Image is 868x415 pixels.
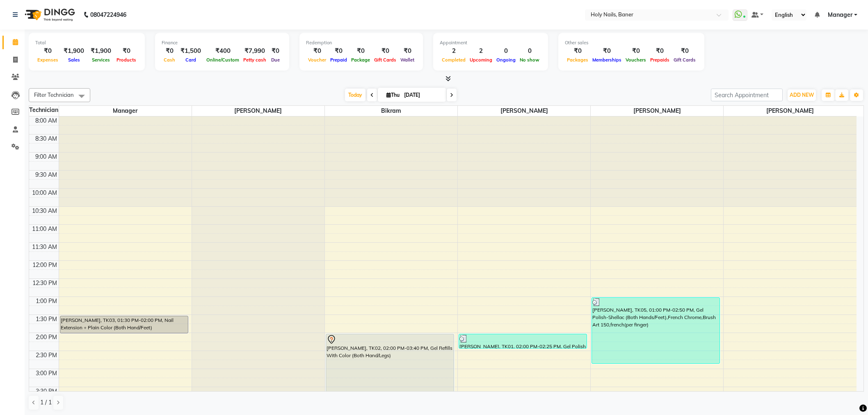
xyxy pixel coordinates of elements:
span: [PERSON_NAME] [724,106,857,116]
div: 8:00 AM [34,116,59,125]
div: Appointment [440,39,541,46]
span: Cash [162,57,177,63]
span: [PERSON_NAME] [591,106,723,116]
div: 2 [440,46,468,56]
div: Technician [29,106,59,114]
span: Memberships [590,57,624,63]
span: Due [269,57,282,63]
span: Services [90,57,112,63]
span: Gift Cards [372,57,398,63]
div: ₹0 [590,46,624,56]
div: ₹400 [204,46,241,56]
span: Thu [384,92,402,98]
span: Card [183,57,198,63]
span: Upcoming [468,57,494,63]
div: ₹0 [398,46,416,56]
span: Vouchers [624,57,648,63]
span: Petty cash [241,57,268,63]
img: logo [21,3,77,26]
div: 0 [494,46,518,56]
span: Prepaids [648,57,672,63]
div: ₹0 [565,46,590,56]
input: 2025-09-04 [402,89,443,101]
div: ₹0 [349,46,372,56]
div: ₹0 [162,46,177,56]
span: 1 / 1 [40,398,52,407]
div: 9:00 AM [34,153,59,161]
div: 10:00 AM [30,189,59,197]
span: Voucher [306,57,328,63]
span: Prepaid [328,57,349,63]
div: 11:30 AM [30,243,59,251]
span: Packages [565,57,590,63]
span: Sales [66,57,82,63]
div: 0 [518,46,541,56]
div: Finance [162,39,283,46]
div: Total [35,39,138,46]
span: Manager [59,106,192,116]
span: Package [349,57,372,63]
div: [PERSON_NAME], TK02, 02:00 PM-03:40 PM, Gel Refills With Color (Both Hand/Legs) [326,334,454,393]
input: Search Appointment [711,89,783,101]
div: ₹0 [648,46,672,56]
div: ₹0 [672,46,698,56]
div: ₹1,900 [60,46,87,56]
b: 08047224946 [90,3,126,26]
span: Wallet [398,57,416,63]
div: ₹0 [114,46,138,56]
div: ₹0 [372,46,398,56]
span: Completed [440,57,468,63]
span: Gift Cards [672,57,698,63]
div: 2 [468,46,494,56]
span: No show [518,57,541,63]
span: ADD NEW [790,92,814,98]
div: ₹0 [35,46,60,56]
div: 11:00 AM [30,225,59,233]
div: ₹0 [624,46,648,56]
div: 8:30 AM [34,135,59,143]
div: 12:00 PM [31,261,59,269]
div: 9:30 AM [34,171,59,179]
span: [PERSON_NAME] [458,106,590,116]
div: ₹7,990 [241,46,268,56]
div: ₹0 [306,46,328,56]
span: Products [114,57,138,63]
span: Filter Technician [34,91,74,98]
div: Redemption [306,39,416,46]
div: ₹1,900 [87,46,114,56]
div: 10:30 AM [30,207,59,215]
div: 2:30 PM [34,351,59,360]
div: ₹0 [268,46,283,56]
div: 1:00 PM [34,297,59,306]
span: Manager [828,11,852,19]
div: [PERSON_NAME], TK05, 01:00 PM-02:50 PM, Gel Polish-Shellac (Both Hands/Feet),French Chrome,Brush ... [592,298,720,363]
div: Other sales [565,39,698,46]
div: ₹0 [328,46,349,56]
div: 1:30 PM [34,315,59,324]
span: Ongoing [494,57,518,63]
div: 12:30 PM [31,279,59,287]
span: Expenses [35,57,60,63]
div: 2:00 PM [34,333,59,342]
span: Bikram [325,106,457,116]
div: [PERSON_NAME], TK03, 01:30 PM-02:00 PM, Nail Extension + Plain Color (Both Hand/Feet) [60,316,188,333]
button: ADD NEW [788,89,816,101]
div: [PERSON_NAME], TK01, 02:00 PM-02:25 PM, Gel Polish Removal (Both Hands/Legs) [459,334,587,348]
span: [PERSON_NAME] [192,106,324,116]
div: ₹1,500 [177,46,204,56]
div: 3:30 PM [34,387,59,396]
span: Today [345,89,365,101]
span: Online/Custom [204,57,241,63]
div: 3:00 PM [34,369,59,378]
